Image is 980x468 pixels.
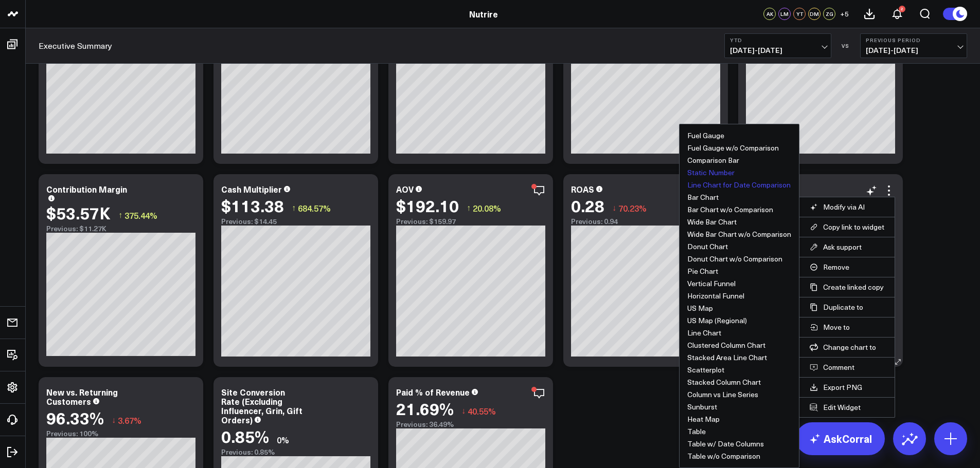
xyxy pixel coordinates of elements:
div: ROAS [571,183,594,195]
div: New vs. Returning Customers [46,386,118,407]
button: Stacked Column Chart [687,379,761,386]
div: AK [763,8,776,20]
div: Site Conversion Rate (Excluding Influencer, Grin, Gift Orders) [221,386,302,425]
button: Heat Map [687,416,720,423]
span: ↓ [112,414,116,427]
div: Previous: 100% [46,429,195,438]
button: Line Chart [687,329,721,336]
button: Modify via AI [810,202,884,212]
button: Pie Chart [687,268,718,275]
button: Stacked Area Line Chart [687,354,767,361]
div: Cash Multiplier [221,183,282,195]
b: Previous Period [866,37,961,43]
button: Move to [810,323,884,332]
button: US Map [687,305,713,312]
div: 2 [899,6,905,12]
div: 96.33% [46,408,104,427]
div: DM [808,8,821,20]
button: Table w/o Comparison [687,453,760,460]
div: 0.28 [571,196,604,215]
div: $113.38 [221,196,284,215]
span: ↑ [118,209,122,222]
button: Duplicate to [810,303,884,312]
span: [DATE] - [DATE] [730,46,826,54]
span: 684.57% [298,202,331,214]
button: Line Chart for Date Comparison [687,181,791,189]
div: LM [778,8,791,20]
a: Export PNG [810,383,884,392]
span: 20.08% [473,202,501,214]
div: $192.10 [396,196,459,215]
button: Table [687,428,706,435]
div: 0% [277,434,289,445]
button: Previous Period[DATE]-[DATE] [860,33,967,58]
span: ↑ [292,201,296,215]
button: Donut Chart [687,243,728,250]
button: Wide Bar Chart w/o Comparison [687,231,791,238]
div: Previous: 36.49% [396,420,545,428]
div: Previous: $11.27K [46,224,195,233]
button: Vertical Funnel [687,280,736,287]
div: ZG [823,8,835,20]
span: 70.23% [618,202,647,214]
div: YT [793,8,806,20]
button: YTD[DATE]-[DATE] [724,33,831,58]
button: +5 [838,8,850,20]
button: Create linked copy [810,283,884,292]
button: Copy link to widget [810,222,884,232]
div: Previous: $14.45 [221,217,370,226]
span: ↓ [461,404,466,418]
a: Executive Summary [39,40,112,51]
div: 0.85% [221,427,269,445]
button: Sunburst [687,403,717,410]
button: Bar Chart w/o Comparison [687,206,773,213]
button: Edit Widget [810,403,884,412]
a: AskCorral [796,422,885,455]
span: + 5 [840,10,849,17]
b: YTD [730,37,826,43]
div: Previous: 0.94 [571,217,720,226]
div: Previous: $159.97 [396,217,545,226]
button: Clustered Column Chart [687,342,765,349]
button: Wide Bar Chart [687,218,737,226]
div: $53.57K [46,203,111,222]
button: Comparison Bar [687,157,739,164]
button: Fuel Gauge w/o Comparison [687,144,779,152]
button: Donut Chart w/o Comparison [687,255,782,263]
button: Static Number [687,169,735,176]
div: VS [836,43,855,49]
button: Table w/ Date Columns [687,440,764,447]
div: Previous: 0.85% [221,448,370,456]
span: [DATE] - [DATE] [866,46,961,54]
span: 375.44% [124,210,157,221]
button: Column vs Line Series [687,391,758,398]
button: Remove [810,263,884,272]
button: Bar Chart [687,194,719,201]
a: Nutrire [469,8,498,20]
button: Horizontal Funnel [687,292,744,299]
button: Change chart to [810,343,884,352]
div: AOV [396,183,414,195]
button: Fuel Gauge [687,132,724,139]
div: 21.69% [396,399,454,418]
span: 3.67% [118,415,141,426]
button: US Map (Regional) [687,317,747,324]
div: Paid % of Revenue [396,386,470,398]
span: ↓ [612,201,616,215]
div: Contribution Margin [46,183,127,195]
button: Ask support [810,242,884,252]
span: ↑ [467,201,471,215]
button: Scatterplot [687,366,724,373]
button: Comment [810,363,884,372]
span: 40.55% [468,405,496,417]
